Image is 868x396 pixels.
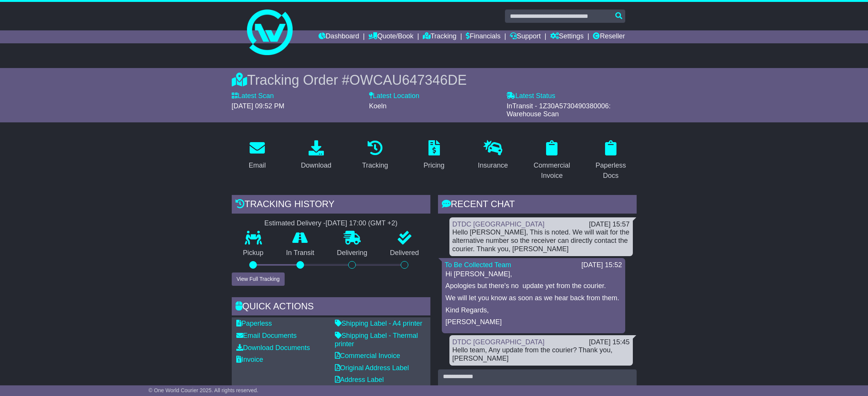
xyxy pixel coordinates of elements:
label: Latest Location [369,92,419,100]
a: Commercial Invoice [526,138,578,184]
div: Hello team, Any update from the courier? Thank you, [PERSON_NAME] [452,346,630,363]
div: Quick Actions [232,297,430,318]
div: [DATE] 17:00 (GMT +2) [326,219,398,228]
p: Pickup [232,249,275,257]
a: Tracking [357,138,393,173]
a: Invoice [236,356,263,363]
a: Email [244,138,271,173]
div: RECENT CHAT [438,195,637,215]
a: Shipping Label - A4 printer [335,320,422,327]
p: We will let you know as soon as we hear back from them. [446,294,621,303]
button: View Full Tracking [232,272,285,286]
a: Financials [466,30,500,43]
p: [PERSON_NAME] [446,318,621,326]
a: DTDC [GEOGRAPHIC_DATA] [452,220,545,228]
a: To Be Collected Team [445,261,511,269]
label: Latest Status [506,92,555,100]
p: Apologies but there's no update yet from the courier. [446,282,621,290]
span: OWCAU647346DE [349,72,467,88]
a: Support [510,30,541,43]
div: Tracking history [232,195,430,215]
a: Settings [550,30,584,43]
span: Koeln [369,102,387,110]
a: Original Address Label [335,364,409,372]
a: DTDC [GEOGRAPHIC_DATA] [452,338,545,346]
a: Shipping Label - Thermal printer [335,332,418,348]
div: Insurance [478,160,508,171]
span: [DATE] 09:52 PM [232,102,285,110]
p: In Transit [275,249,326,257]
div: Tracking [362,160,388,171]
a: Pricing [419,138,449,173]
a: Paperless [236,320,272,327]
div: Download [301,160,331,171]
span: © One World Courier 2025. All rights reserved. [148,387,258,393]
div: Estimated Delivery - [232,219,430,228]
div: Email [248,160,266,171]
div: Hello [PERSON_NAME], This is noted. We will wait for the alternative number so the receiver can d... [452,228,630,253]
a: Tracking [423,30,456,43]
div: [DATE] 15:57 [589,220,630,229]
a: Address Label [335,376,384,383]
p: Delivering [326,249,379,257]
a: Download Documents [236,344,310,352]
div: Tracking Order # [232,72,637,88]
a: Reseller [593,30,625,43]
a: Paperless Docs [585,138,637,184]
div: Commercial Invoice [531,160,573,181]
div: [DATE] 15:52 [581,261,622,269]
label: Latest Scan [232,92,274,100]
div: Pricing [424,160,444,171]
a: Download [296,138,336,173]
p: Delivered [379,249,430,257]
a: Dashboard [319,30,359,43]
a: Commercial Invoice [335,352,400,360]
a: Insurance [473,138,513,173]
span: InTransit - 1Z30A5730490380006: Warehouse Scan [506,102,611,118]
a: Email Documents [236,332,297,339]
a: Quote/Book [368,30,413,43]
div: Paperless Docs [590,160,632,181]
div: [DATE] 15:45 [589,338,630,347]
p: Hi [PERSON_NAME], [446,270,621,279]
p: Kind Regards, [446,306,621,315]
